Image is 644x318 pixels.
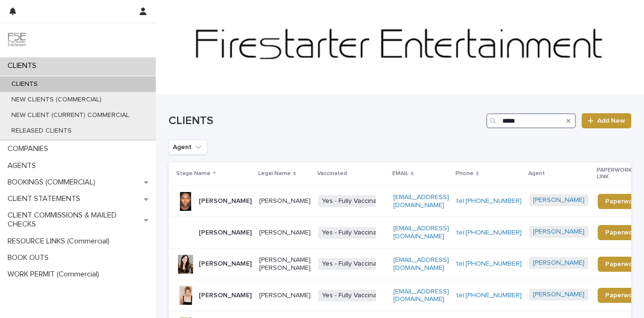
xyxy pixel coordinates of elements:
[4,111,137,119] p: NEW CLIENT (CURRENT) COMMERCIAL
[318,227,390,239] span: Yes - Fully Vaccinated
[605,292,639,299] span: Paperwork
[4,61,44,70] p: CLIENTS
[393,225,449,240] a: [EMAIL_ADDRESS][DOMAIN_NAME]
[605,198,639,205] span: Paperwork
[318,258,390,270] span: Yes - Fully Vaccinated
[318,195,390,207] span: Yes - Fully Vaccinated
[259,256,311,272] p: [PERSON_NAME] [PERSON_NAME]
[4,144,56,153] p: COMPANIES
[176,168,211,179] p: Stage Name
[199,229,252,237] p: [PERSON_NAME]
[533,196,585,204] a: [PERSON_NAME]
[169,140,207,155] button: Agent
[259,229,311,237] p: [PERSON_NAME]
[457,229,522,236] a: tel:[PHONE_NUMBER]
[533,259,585,267] a: [PERSON_NAME]
[8,31,26,50] img: 9JgRvJ3ETPGCJDhvPVA5
[4,96,109,104] p: NEW CLIENTS (COMMERCIAL)
[528,168,545,179] p: Agent
[582,113,631,128] a: Add New
[199,292,252,300] p: [PERSON_NAME]
[605,261,639,268] span: Paperwork
[318,290,390,301] span: Yes - Fully Vaccinated
[4,194,88,203] p: CLIENT STATEMENTS
[486,113,576,128] input: Search
[199,197,252,205] p: [PERSON_NAME]
[4,80,45,88] p: CLIENTS
[605,229,639,236] span: Paperwork
[259,197,311,205] p: [PERSON_NAME]
[4,237,117,246] p: RESOURCE LINKS (Commercial)
[4,211,144,229] p: CLIENT COMMISSIONS & MAILED CHECKS
[533,291,585,299] a: [PERSON_NAME]
[317,168,347,179] p: Vaccinated
[4,161,43,170] p: AGENTS
[169,114,483,128] h1: CLIENTS
[4,178,103,187] p: BOOKINGS (COMMERCIAL)
[392,168,408,179] p: EMAIL
[4,270,107,279] p: WORK PERMIT (Commercial)
[393,194,449,209] a: [EMAIL_ADDRESS][DOMAIN_NAME]
[597,117,625,124] span: Add New
[4,253,56,262] p: BOOK OUTS
[393,257,449,271] a: [EMAIL_ADDRESS][DOMAIN_NAME]
[457,198,522,204] a: tel:[PHONE_NUMBER]
[393,288,449,303] a: [EMAIL_ADDRESS][DOMAIN_NAME]
[4,127,79,135] p: RELEASED CLIENTS
[258,168,291,179] p: Legal Name
[597,165,641,183] p: PAPERWORK LINK
[457,292,522,299] a: tel:[PHONE_NUMBER]
[456,168,474,179] p: Phone
[457,260,522,267] a: tel:[PHONE_NUMBER]
[533,228,585,236] a: [PERSON_NAME]
[199,260,252,268] p: [PERSON_NAME]
[259,292,311,300] p: [PERSON_NAME]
